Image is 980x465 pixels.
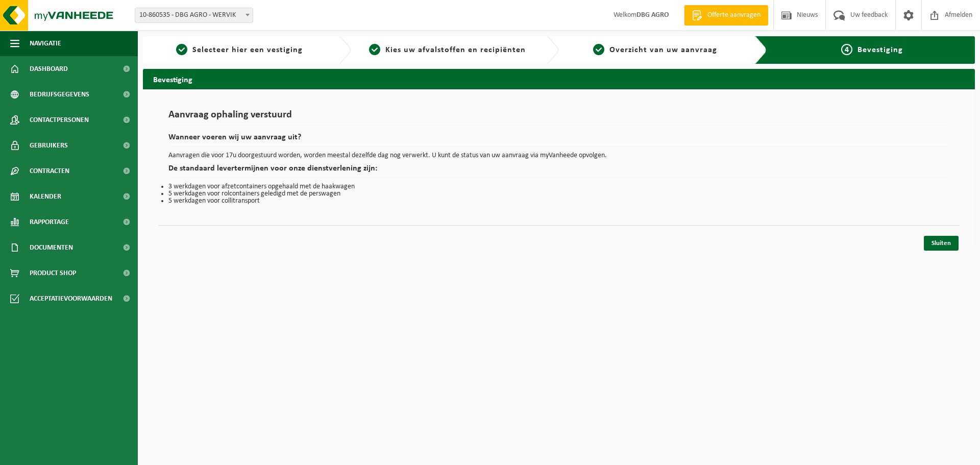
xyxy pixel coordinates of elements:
span: 10-860535 - DBG AGRO - WERVIK [135,8,253,23]
span: Dashboard [30,56,68,82]
h2: Wanneer voeren wij uw aanvraag uit? [168,133,949,147]
span: Product Shop [30,260,76,286]
h1: Aanvraag ophaling verstuurd [168,110,949,126]
span: Contracten [30,158,69,184]
span: Navigatie [30,31,61,56]
span: Contactpersonen [30,107,89,133]
span: 10-860535 - DBG AGRO - WERVIK [135,8,253,22]
span: Kies uw afvalstoffen en recipiënten [385,46,526,54]
li: 3 werkdagen voor afzetcontainers opgehaald met de haakwagen [168,183,949,190]
span: Selecteer hier een vestiging [192,46,303,54]
a: 3Overzicht van uw aanvraag [564,44,747,56]
span: 2 [369,44,380,55]
span: Overzicht van uw aanvraag [609,46,717,54]
li: 5 werkdagen voor rolcontainers geledigd met de perswagen [168,190,949,198]
a: Offerte aanvragen [684,5,768,26]
span: 1 [176,44,187,55]
span: Documenten [30,235,73,260]
strong: DBG AGRO [636,11,669,19]
span: Rapportage [30,209,69,235]
a: Sluiten [924,236,959,251]
a: 2Kies uw afvalstoffen en recipiënten [356,44,539,56]
span: Bevestiging [857,46,903,54]
span: Acceptatievoorwaarden [30,286,112,311]
span: 4 [841,44,852,55]
li: 5 werkdagen voor collitransport [168,198,949,205]
iframe: chat widget [5,443,170,465]
span: Offerte aanvragen [705,10,763,20]
a: 1Selecteer hier een vestiging [148,44,331,56]
h2: De standaard levertermijnen voor onze dienstverlening zijn: [168,164,949,178]
h2: Bevestiging [143,69,975,89]
p: Aanvragen die voor 17u doorgestuurd worden, worden meestal dezelfde dag nog verwerkt. U kunt de s... [168,152,949,159]
span: Bedrijfsgegevens [30,82,89,107]
span: Kalender [30,184,61,209]
span: 3 [593,44,604,55]
span: Gebruikers [30,133,68,158]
